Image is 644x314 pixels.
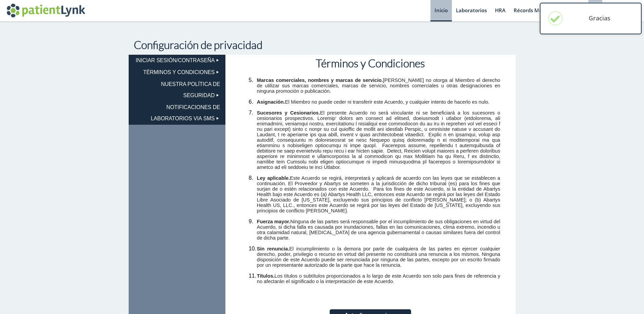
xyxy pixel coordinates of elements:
[495,7,505,14] span: HRA
[257,273,275,279] span: Títulos.
[257,77,383,83] span: Marcas comerciales, nombres y marcas de servicio.
[257,77,500,94] span: [PERSON_NAME] no otorga al Miembro el derecho de utilizar sus marcas comerciales, marcas de servi...
[129,67,225,78] li: TÉRMINOS Y CONDICIONES
[285,99,490,105] span: El Miembro no puede ceder ni transferir este Acuerdo, y cualquier intento de hacerlo es nulo.
[257,219,500,241] span: Ninguna de las partes será responsable por el incumplimiento de sus obligaciones en virtud del Ac...
[257,110,500,121] span: El presente Acuerdo no será vinculante ni se beneficiará a los sucesores o cesionarios prospectivos.
[257,246,500,268] span: El incumplimiento o la demora por parte de cualquiera de las partes en ejercer cualquier derecho,...
[134,38,511,51] h1: Configuración de privacidad
[257,99,285,105] span: Asignación.
[257,116,500,170] span: Loremip' dolors am consect ad elitsed, doeiusmodt i utlabor (etdolorema, ali enimadmini, veniamqu...
[257,175,290,181] span: Ley aplicable.
[257,273,500,284] span: Los títulos o subtítulos proporcionados a lo largo de este Acuerdo son solo para fines de referen...
[316,56,425,70] strong: Términos y Condiciones
[257,110,320,116] span: Sucesores y Cesionarios.
[257,246,290,251] span: Sin renuncia.
[129,102,225,125] li: NOTIFICACIONES DE LABORATORIOS VIA SMS
[129,78,225,102] li: NUESTRA POLÍTICA DE SEGURIDAD
[257,175,500,213] span: Este Acuerdo se regirá, interpretará y aplicará de acuerdo con las leyes que se establecen a cont...
[129,55,225,67] li: INICIAR SESIÓN/CONTRASEÑA
[570,15,629,22] h2: Gracias
[257,219,291,224] span: Fuerza mayor.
